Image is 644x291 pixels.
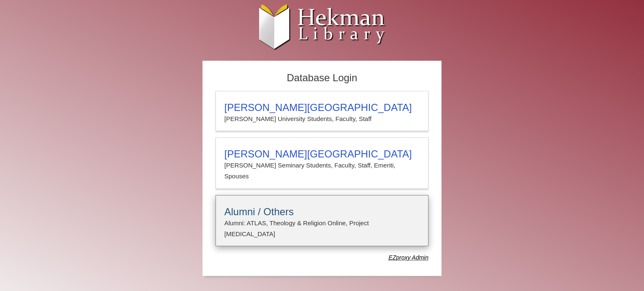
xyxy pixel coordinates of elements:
[224,206,420,218] h3: Alumni / Others
[211,70,433,87] h2: Database Login
[216,91,428,131] a: [PERSON_NAME][GEOGRAPHIC_DATA][PERSON_NAME] University Students, Faculty, Staff
[224,102,420,113] h3: [PERSON_NAME][GEOGRAPHIC_DATA]
[224,113,420,124] p: [PERSON_NAME] University Students, Faculty, Staff
[389,254,428,261] dfn: Use Alumni login
[224,218,420,240] p: Alumni: ATLAS, Theology & Religion Online, Project [MEDICAL_DATA]
[224,160,420,182] p: [PERSON_NAME] Seminary Students, Faculty, Staff, Emeriti, Spouses
[224,206,420,240] summary: Alumni / OthersAlumni: ATLAS, Theology & Religion Online, Project [MEDICAL_DATA]
[216,137,428,189] a: [PERSON_NAME][GEOGRAPHIC_DATA][PERSON_NAME] Seminary Students, Faculty, Staff, Emeriti, Spouses
[224,148,420,160] h3: [PERSON_NAME][GEOGRAPHIC_DATA]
